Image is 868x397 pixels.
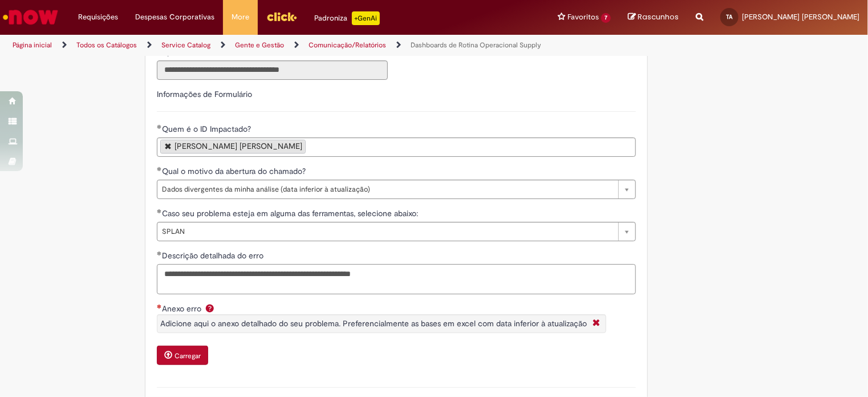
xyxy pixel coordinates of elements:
span: [PERSON_NAME] [PERSON_NAME] [742,12,859,22]
span: Ajuda para Anexo erro [203,303,217,313]
span: Rascunhos [638,11,679,22]
p: +GenAi [352,11,380,25]
a: Comunicação/Relatórios [309,40,386,50]
img: click_logo_yellow_360x200.png [266,8,297,25]
span: SPLAN [162,222,613,241]
span: Quem é o ID Impactado? [162,124,253,134]
input: Departamento [157,60,388,80]
span: Anexo erro [162,303,204,314]
div: Padroniza [314,11,380,25]
span: Somente leitura - Departamento [157,47,210,57]
span: Requisições [78,11,118,23]
a: Página inicial [13,40,52,50]
span: Obrigatório Preenchido [157,124,162,129]
button: Carregar anexo de Anexo erro Required [157,346,208,365]
span: TA [727,13,733,21]
span: Descrição detalhada do erro [162,250,266,261]
a: Remover Thiago De Oliveira Alves de Quem é o ID Impactado? [165,142,172,149]
div: [PERSON_NAME] [PERSON_NAME] [175,142,302,150]
span: Adicione aqui o anexo detalhado do seu problema. Preferencialmente as bases em excel com data inf... [160,318,587,329]
span: 7 [601,13,611,23]
span: Obrigatório Preenchido [157,251,162,256]
span: More [232,11,249,23]
a: Service Catalog [161,40,210,50]
textarea: Descrição detalhada do erro [157,264,636,295]
span: Dados divergentes da minha análise (data inferior à atualização) [162,180,613,198]
a: Dashboards de Rotina Operacional Supply [411,40,541,50]
span: Despesas Corporativas [135,11,214,23]
img: ServiceNow [1,6,60,29]
span: Necessários [157,304,162,309]
ul: Trilhas de página [9,35,570,56]
small: Carregar [175,351,201,360]
i: Fechar More information Por question_anexo_erro [590,318,603,330]
span: Qual o motivo da abertura do chamado? [162,166,308,176]
label: Informações de Formulário [157,89,252,99]
span: Obrigatório Preenchido [157,167,162,171]
a: Todos os Catálogos [76,40,137,50]
span: Favoritos [567,11,599,23]
span: Obrigatório Preenchido [157,209,162,213]
a: Rascunhos [628,12,679,23]
a: Gente e Gestão [235,40,284,50]
span: Caso seu problema esteja em alguma das ferramentas, selecione abaixo: [162,208,420,218]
